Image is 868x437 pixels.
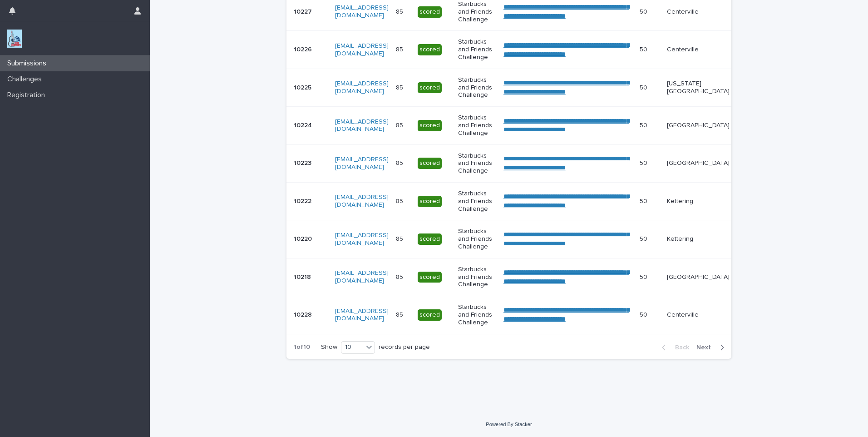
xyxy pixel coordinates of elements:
[640,6,649,16] p: 50
[321,343,337,351] p: Show
[294,158,313,167] p: 10223
[655,343,693,352] button: Back
[667,273,730,281] p: [GEOGRAPHIC_DATA]
[418,158,442,169] div: scored
[458,303,496,326] p: Starbucks and Friends Challenge
[486,422,532,427] a: Powered By Stacker
[396,82,405,92] p: 85
[294,233,314,243] p: 10220
[341,343,363,352] div: 10
[458,152,496,175] p: Starbucks and Friends Challenge
[458,38,496,61] p: Starbucks and Friends Challenge
[335,156,389,170] a: [EMAIL_ADDRESS][DOMAIN_NAME]
[458,190,496,213] p: Starbucks and Friends Challenge
[667,198,730,205] p: Kettering
[640,272,649,281] p: 50
[693,343,731,352] button: Next
[667,46,730,54] p: Centerville
[640,196,649,205] p: 50
[458,114,496,137] p: Starbucks and Friends Challenge
[418,6,442,18] div: scored
[640,233,649,243] p: 50
[294,120,314,129] p: 10224
[335,5,389,19] a: [EMAIL_ADDRESS][DOMAIN_NAME]
[667,311,730,319] p: Centerville
[396,233,405,243] p: 85
[418,272,442,283] div: scored
[418,44,442,55] div: scored
[396,272,405,281] p: 85
[294,272,313,281] p: 10218
[640,158,649,167] p: 50
[294,82,313,92] p: 10225
[670,344,689,351] span: Back
[335,308,389,322] a: [EMAIL_ADDRESS][DOMAIN_NAME]
[335,270,389,284] a: [EMAIL_ADDRESS][DOMAIN_NAME]
[4,75,49,84] p: Challenges
[640,82,649,92] p: 50
[7,30,22,48] img: jxsLJbdS1eYBI7rVAS4p
[458,266,496,288] p: Starbucks and Friends Challenge
[458,0,496,23] p: Starbucks and Friends Challenge
[4,59,54,68] p: Submissions
[667,159,730,167] p: [GEOGRAPHIC_DATA]
[335,80,389,94] a: [EMAIL_ADDRESS][DOMAIN_NAME]
[396,44,405,54] p: 85
[335,232,389,246] a: [EMAIL_ADDRESS][DOMAIN_NAME]
[640,309,649,319] p: 50
[667,122,730,129] p: [GEOGRAPHIC_DATA]
[418,233,442,245] div: scored
[640,120,649,129] p: 50
[294,309,314,319] p: 10228
[696,344,716,351] span: Next
[396,120,405,129] p: 85
[4,91,52,99] p: Registration
[667,80,730,95] p: [US_STATE][GEOGRAPHIC_DATA]
[294,196,313,205] p: 10222
[396,6,405,16] p: 85
[335,43,389,57] a: [EMAIL_ADDRESS][DOMAIN_NAME]
[294,6,314,16] p: 10227
[286,336,317,358] p: 1 of 10
[667,235,730,243] p: Kettering
[458,228,496,250] p: Starbucks and Friends Challenge
[640,44,649,54] p: 50
[335,119,389,133] a: [EMAIL_ADDRESS][DOMAIN_NAME]
[667,8,730,16] p: Centerville
[458,76,496,99] p: Starbucks and Friends Challenge
[418,309,442,321] div: scored
[418,82,442,94] div: scored
[379,343,430,351] p: records per page
[396,158,405,167] p: 85
[396,309,405,319] p: 85
[396,196,405,205] p: 85
[294,44,314,54] p: 10226
[418,196,442,207] div: scored
[418,120,442,131] div: scored
[335,194,389,208] a: [EMAIL_ADDRESS][DOMAIN_NAME]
